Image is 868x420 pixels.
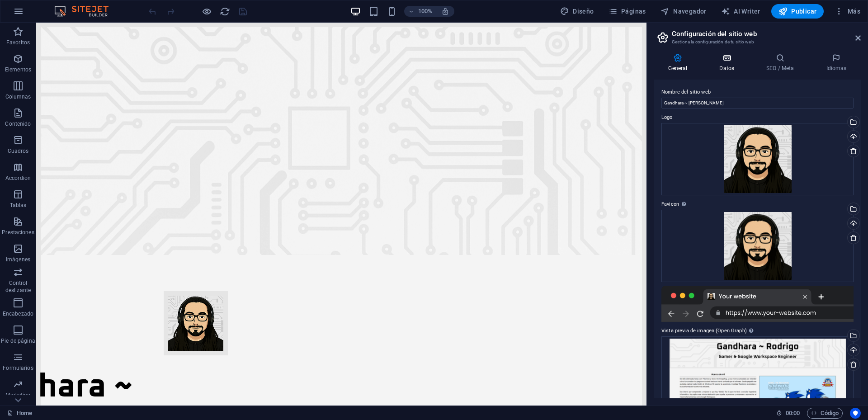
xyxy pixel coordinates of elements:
[6,256,30,263] p: Imágenes
[5,120,31,127] p: Contenido
[557,4,598,19] div: Diseño (Ctrl+Alt+Y)
[850,408,861,419] button: Usercentrics
[661,87,854,98] label: Nombre del sitio web
[654,53,705,72] h4: General
[418,6,432,17] h6: 100%
[752,53,812,72] h4: SEO / Meta
[705,53,752,72] h4: Datos
[3,310,33,317] p: Encabezado
[8,147,29,155] p: Cuadros
[660,7,707,16] span: Navegador
[786,408,800,419] span: 00 00
[661,210,854,282] div: RodrigoChatGPT944p-su03bob-PVlfYve2kon7rw-7hTE3lypeXo6c3WiS1xx4Q.png
[10,202,27,209] p: Tablas
[672,30,861,38] h2: Configuración del sitio web
[661,98,854,109] input: Nombre...
[811,408,839,419] span: Código
[661,112,854,123] label: Logo
[441,7,449,15] i: Al redimensionar, ajustar el nivel de zoom automáticamente para ajustarse al dispositivo elegido.
[52,6,120,17] img: Editor Logo
[778,7,817,16] span: Publicar
[201,6,212,17] button: Haz clic para salir del modo de previsualización y seguir editando
[661,199,854,210] label: Favicon
[7,408,32,419] a: Haz clic para cancelar la selección y doble clic para abrir páginas
[672,38,843,46] h3: Gestiona la configuración de tu sitio web
[219,6,230,17] button: reload
[657,4,710,19] button: Navegador
[220,6,230,17] i: Volver a cargar página
[835,7,860,16] span: Más
[2,229,34,236] p: Prestaciones
[3,364,33,372] p: Formularios
[776,408,800,419] h6: Tiempo de la sesión
[557,4,598,19] button: Diseño
[5,392,30,399] p: Marketing
[771,4,824,19] button: Publicar
[717,4,764,19] button: AI Writer
[6,39,30,46] p: Favoritos
[792,410,793,416] span: :
[5,175,31,182] p: Accordion
[404,6,436,17] button: 100%
[609,7,646,16] span: Páginas
[661,123,854,195] div: RodrigoChatGPT944p-su03bob-PVlfYve2kon7rw.png
[560,7,594,16] span: Diseño
[605,4,650,19] button: Páginas
[1,337,35,344] p: Pie de página
[5,93,31,100] p: Columnas
[721,7,760,16] span: AI Writer
[5,66,31,73] p: Elementos
[812,53,861,72] h4: Idiomas
[831,4,864,19] button: Más
[807,408,843,419] button: Código
[661,326,854,336] label: Vista previa de imagen (Open Graph)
